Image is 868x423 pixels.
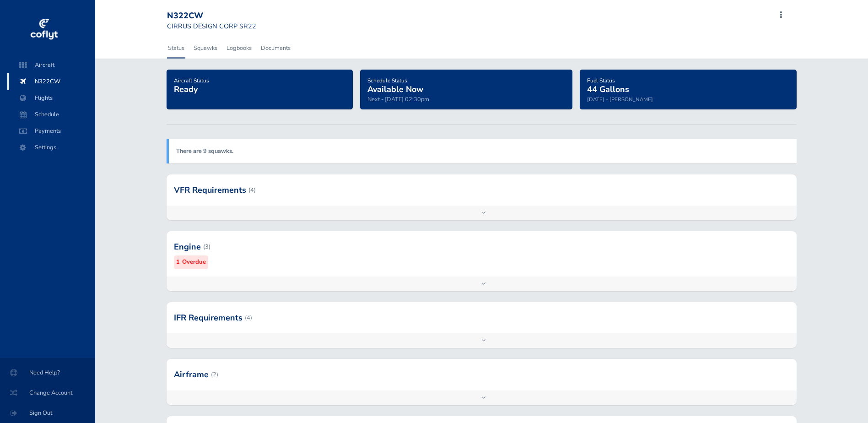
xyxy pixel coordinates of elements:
img: coflyt logo [29,16,59,43]
span: Change Account [11,385,84,401]
small: Overdue [182,257,206,267]
span: Aircraft [16,57,86,73]
span: Aircraft Status [174,77,209,84]
span: Need Help? [11,364,84,381]
span: Ready [174,84,198,95]
a: There are 9 squawks. [176,147,233,155]
span: Available Now [367,84,423,95]
span: Payments [16,123,86,139]
a: Squawks [193,38,218,58]
span: Fuel Status [587,77,615,84]
a: Status [167,38,185,58]
a: Logbooks [226,38,253,58]
span: Sign Out [11,405,84,421]
span: Flights [16,90,86,106]
span: Schedule [16,106,86,123]
a: Schedule StatusAvailable Now [367,74,423,95]
span: 44 Gallons [587,84,629,95]
span: N322CW [16,73,86,90]
small: CIRRUS DESIGN CORP SR22 [167,22,256,31]
span: Settings [16,139,86,156]
div: N322CW [167,11,256,21]
small: [DATE] - [PERSON_NAME] [587,96,653,103]
a: Documents [260,38,291,58]
span: Schedule Status [367,77,407,84]
span: Next - [DATE] 02:30pm [367,95,429,103]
